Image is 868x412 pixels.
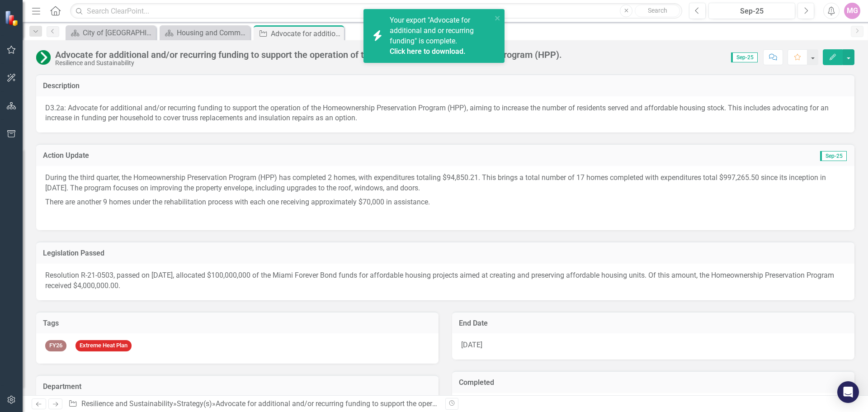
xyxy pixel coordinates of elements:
[177,399,212,408] a: Strategy(s)
[390,16,490,57] span: Your export "Advocate for additional and or recurring funding" is complete.
[70,3,682,19] input: Search ClearPoint...
[635,5,680,17] button: Search
[648,7,667,14] span: Search
[820,151,847,161] span: Sep-25
[43,319,432,327] h3: Tags
[177,27,248,38] div: Housing and Community Development
[45,173,845,195] p: During the third quarter, the Homeownership Preservation Program (HPP) has completed 2 homes, wit...
[271,28,342,39] div: Advocate for additional and/or recurring funding to support the operation of the Homeownership Pr...
[68,27,154,38] a: City of [GEOGRAPHIC_DATA]
[837,381,859,403] div: Open Intercom Messenger
[459,319,848,327] h3: End Date
[55,60,562,66] div: Resilience and Sustainability
[43,82,848,90] h3: Description
[45,270,845,291] p: Resolution R-21-0503, passed on [DATE], allocated $100,000,000 of the Miami Forever Bond funds fo...
[712,6,792,17] div: Sep-25
[708,3,795,19] button: Sep-25
[75,340,132,351] span: Extreme Heat Plan
[81,399,173,408] a: Resilience and Sustainability
[83,27,154,38] div: City of [GEOGRAPHIC_DATA]
[216,399,616,408] div: Advocate for additional and/or recurring funding to support the operation of the Homeownership Pr...
[5,10,21,26] img: ClearPoint Strategy
[43,249,848,257] h3: Legislation Passed
[43,383,432,391] h3: Department
[162,27,248,38] a: Housing and Community Development
[844,3,860,19] button: MG
[45,104,829,123] span: D3.2a: Advocate for additional and/or recurring funding to support the operation of the Homeowner...
[36,50,51,65] img: In-Progress
[495,13,501,23] button: close
[45,195,845,209] p: There are another 9 homes under the rehabilitation process with each one receiving approximately ...
[461,341,482,349] span: [DATE]
[68,399,439,409] div: » »
[45,340,66,351] span: FY26
[43,152,547,160] h3: Action Update
[55,50,562,60] div: Advocate for additional and/or recurring funding to support the operation of the Homeownership Pr...
[459,379,848,387] h3: Completed
[731,52,758,62] span: Sep-25
[390,47,466,56] a: Click here to download.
